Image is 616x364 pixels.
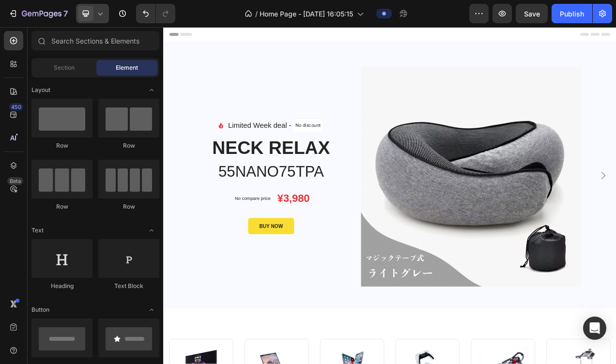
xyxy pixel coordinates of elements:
[146,210,189,229] div: ¥3,980
[31,282,92,290] div: Heading
[92,217,138,223] p: No compare price
[255,9,258,19] span: /
[54,63,75,72] span: Section
[123,251,154,260] div: BUY NOW
[31,226,44,235] span: Text
[163,27,616,364] iframe: Design area
[98,141,159,150] div: Row
[31,31,159,50] input: Search Sections & Elements
[98,202,159,211] div: Row
[260,9,353,19] span: Home Page - [DATE] 16:05:15
[4,4,72,23] button: 7
[39,172,238,197] p: 55NANO75TPA
[98,282,159,290] div: Text Block
[524,10,540,18] span: Save
[136,4,175,23] div: Undo/Redo
[116,63,138,72] span: Element
[144,302,159,318] span: Toggle open
[31,141,92,150] div: Row
[31,86,50,94] span: Layout
[169,122,202,131] p: No discount
[31,202,92,211] div: Row
[31,305,49,314] span: Button
[144,82,159,98] span: Toggle open
[38,139,239,171] h1: NECK RELAX
[552,4,592,23] button: Publish
[109,245,169,266] button: BUY NOW
[560,9,584,19] div: Publish
[583,317,606,340] div: Open Intercom Messenger
[7,177,23,185] div: Beta
[557,183,572,198] button: Carousel Next Arrow
[144,223,159,238] span: Toggle open
[9,103,23,111] div: 450
[63,8,68,19] p: 7
[516,4,548,23] button: Save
